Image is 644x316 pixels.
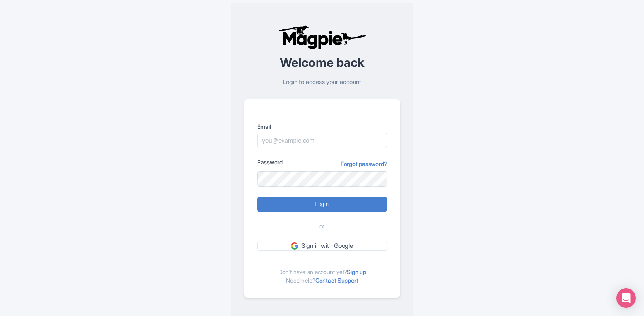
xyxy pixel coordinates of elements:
[315,277,358,284] a: Contact Support
[244,56,400,69] h2: Welcome back
[257,158,283,166] label: Password
[244,77,400,87] p: Login to access your account
[291,242,298,250] img: google.svg
[257,197,387,212] input: Login
[257,133,387,148] input: you@example.com
[341,159,387,168] a: Forgot password?
[257,241,387,251] a: Sign in with Google
[319,222,325,231] span: or
[257,261,387,285] div: Don't have an account yet? Need help?
[276,25,368,49] img: logo-ab69f6fb50320c5b225c76a69d11143b.png
[257,122,387,131] label: Email
[616,288,636,308] div: Open Intercom Messenger
[347,268,366,275] a: Sign up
